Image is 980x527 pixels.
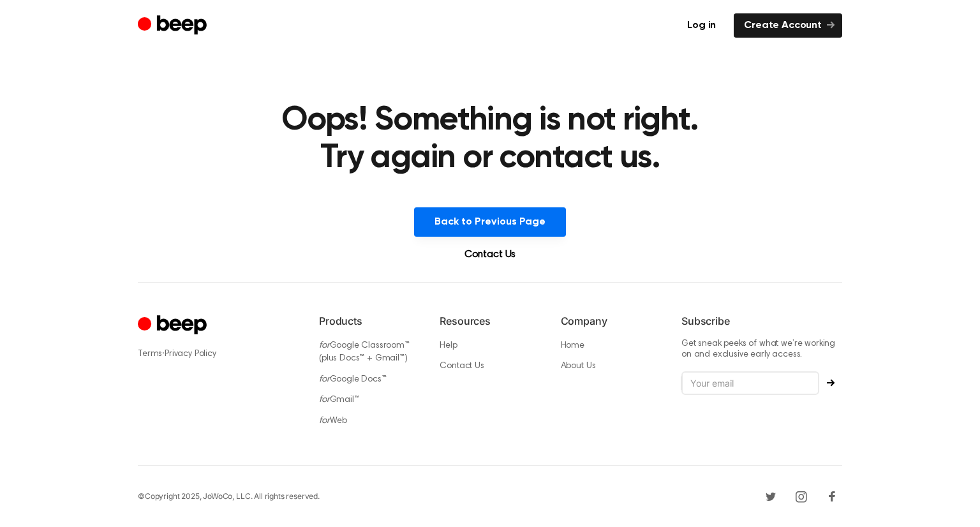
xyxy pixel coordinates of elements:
div: © Copyright 2025, JoWoCo, LLC. All rights reserved. [138,491,320,502]
a: forGoogle Classroom™ (plus Docs™ + Gmail™) [319,341,410,364]
h6: Products [319,313,419,329]
a: Create Account [734,13,842,38]
a: Instagram [791,486,812,507]
a: Contact Us [440,362,484,371]
a: Facebook [822,486,842,507]
input: Your email [681,371,819,396]
a: Log in [677,13,726,38]
i: for [319,396,330,405]
a: Home [561,341,584,350]
p: Get sneak peeks of what we’re working on and exclusive early access. [681,339,842,361]
a: Contact Us [449,247,531,262]
h6: Resources [440,313,540,329]
a: Terms [138,350,162,359]
i: for [319,417,330,426]
h6: Company [561,313,661,329]
a: Twitter [761,486,781,507]
i: for [319,341,330,350]
button: Back to Previous Page [414,207,566,237]
h6: Subscribe [681,313,842,329]
div: · [138,347,299,360]
a: About Us [561,362,596,371]
a: forGoogle Docs™ [319,375,387,384]
h1: Oops! Something is not right. Try again or contact us. [276,102,704,177]
a: forWeb [319,417,347,426]
a: forGmail™ [319,396,359,405]
button: Subscribe [819,379,842,387]
a: Privacy Policy [165,350,216,359]
a: Beep [138,13,210,38]
i: for [319,375,330,384]
a: Help [440,341,457,350]
a: Cruip [138,313,210,338]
